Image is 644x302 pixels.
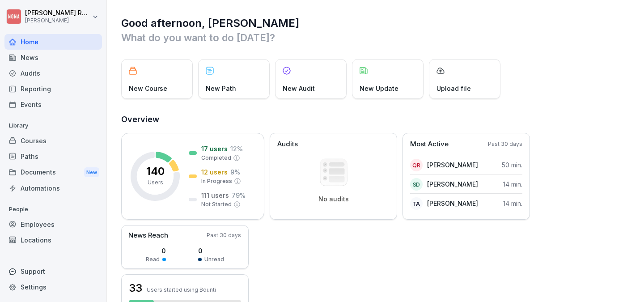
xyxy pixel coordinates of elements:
[4,65,102,81] a: Audits
[146,255,160,264] p: Read
[4,149,102,164] a: Paths
[121,16,631,30] h1: Good afternoon, [PERSON_NAME]
[232,191,246,200] p: 79 %
[4,202,102,217] p: People
[25,9,90,17] p: [PERSON_NAME] Rondeux
[488,140,522,148] p: Past 30 days
[25,17,90,24] p: [PERSON_NAME]
[4,119,102,133] p: Library
[146,246,166,255] p: 0
[4,81,102,97] a: Reporting
[129,281,142,296] h3: 33
[84,167,99,178] div: New
[147,286,216,293] p: Users started using Bounti
[201,167,228,177] p: 12 users
[283,84,315,93] p: New Audit
[4,164,102,181] div: Documents
[201,200,232,208] p: Not Started
[128,230,168,241] p: News Reach
[360,84,398,93] p: New Update
[4,97,102,112] a: Events
[410,139,449,149] p: Most Active
[4,133,102,149] a: Courses
[410,197,423,210] div: TA
[201,144,228,153] p: 17 users
[4,279,102,295] a: Settings
[201,191,229,200] p: 111 users
[277,139,298,149] p: Audits
[503,199,522,208] p: 14 min.
[204,255,224,264] p: Unread
[427,179,478,189] p: [PERSON_NAME]
[201,154,231,162] p: Completed
[206,84,236,93] p: New Path
[410,159,423,171] div: QR
[148,179,163,187] p: Users
[198,246,224,255] p: 0
[4,34,102,50] a: Home
[121,30,631,45] p: What do you want to do [DATE]?
[427,199,478,208] p: [PERSON_NAME]
[4,164,102,181] a: DocumentsNew
[427,160,478,170] p: [PERSON_NAME]
[4,50,102,65] a: News
[410,178,423,191] div: SD
[207,231,241,239] p: Past 30 days
[436,84,471,93] p: Upload file
[121,113,631,126] h2: Overview
[201,177,232,185] p: In Progress
[129,84,167,93] p: New Course
[502,160,522,170] p: 50 min.
[146,166,165,177] p: 140
[503,179,522,189] p: 14 min.
[230,167,240,177] p: 9 %
[318,195,349,203] p: No audits
[4,180,102,196] a: Automations
[230,144,243,153] p: 12 %
[4,264,102,279] div: Support
[4,217,102,232] a: Employees
[4,232,102,248] a: Locations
